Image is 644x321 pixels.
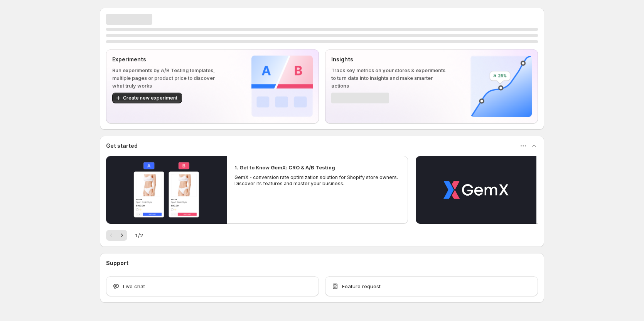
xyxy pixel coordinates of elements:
[234,164,335,171] h2: 1. Get to Know GemX: CRO & A/B Testing
[106,230,127,241] nav: Pagination
[123,282,145,290] span: Live chat
[416,156,536,224] button: Play video
[123,95,177,101] span: Create new experiment
[106,259,128,267] h3: Support
[112,56,227,63] p: Experiments
[331,66,446,90] p: Track key metrics on your stores & experiments to turn data into insights and make smarter actions
[106,142,138,150] h3: Get started
[112,66,227,90] p: Run experiments by A/B Testing templates, multiple pages or product price to discover what truly ...
[135,231,143,239] span: 1 / 2
[470,56,532,117] img: Insights
[116,230,127,241] button: Next
[331,56,446,63] p: Insights
[112,93,182,103] button: Create new experiment
[106,156,227,224] button: Play video
[342,282,381,290] span: Feature request
[234,174,400,187] p: GemX - conversion rate optimization solution for Shopify store owners. Discover its features and ...
[251,56,313,117] img: Experiments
